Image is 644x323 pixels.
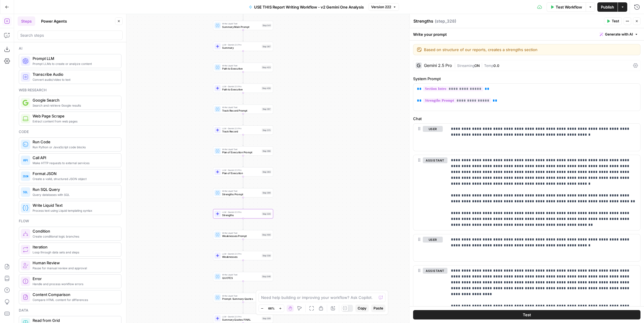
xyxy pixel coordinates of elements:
[213,84,273,93] div: LLM · Gemini 2.5 ProPath to ExecutiveStep 430
[33,244,116,250] span: Iteration
[243,51,244,62] g: Edge from step_367 to step_423
[222,64,260,67] span: Write Liquid Text
[33,161,116,165] span: Make HTTP requests to external services
[604,17,622,25] button: Test
[33,145,116,149] span: Run Python or JavaScript code blocks
[222,255,260,259] span: Weaknesses
[547,2,586,12] button: Test Workflow
[424,63,452,68] div: Gemini 2.5 Pro
[19,46,121,51] div: Ai
[222,109,260,112] span: Track Record Prompt
[222,213,260,217] span: Strengths
[222,315,260,318] span: LLM · Gemini 2.5 Pro
[222,25,260,29] span: Summary Main Prompt
[33,186,116,192] span: Run SQL Query
[261,87,271,90] div: Step 430
[222,148,260,151] span: Write Liquid Text
[261,275,271,278] div: Step 546
[597,2,618,12] button: Publish
[222,234,260,238] span: Weaknesses Prompt
[213,251,273,260] div: LLM · Gemini 2.5 ProWeaknessesStep 338
[612,18,619,24] span: Test
[413,155,443,230] div: assistant
[222,43,260,46] span: LLM · Gemini 2.5 Pro
[33,234,116,239] span: Create conditional logic branches
[33,139,116,145] span: Run Code
[245,2,367,12] button: USE THIS Report Writing Workflow - v2 Gemini One Analysis
[413,234,443,261] div: user
[222,129,260,133] span: Track Record
[243,218,244,230] g: Edge from step_328 to step_400
[33,202,116,208] span: Write Liquid Text
[413,76,640,82] label: System Prompt
[243,93,244,104] g: Edge from step_430 to step_397
[222,85,260,88] span: LLM · Gemini 2.5 Pro
[243,302,244,313] g: Edge from step_476 to step_309
[413,124,443,151] div: user
[222,46,260,50] span: Summary
[423,268,447,274] button: assistant
[413,116,640,122] label: Chat
[254,4,364,10] span: USE THIS Report Writing Workflow - v2 Gemini One Analysis
[20,32,120,38] input: Search steps
[222,294,260,297] span: Write Liquid Text
[435,18,456,24] span: ( step_328 )
[213,230,273,239] div: Write Liquid TextWeaknesses PromptStep 400
[262,149,271,153] div: Step 398
[262,45,271,48] div: Step 367
[355,305,369,312] button: Copy
[262,254,271,258] div: Step 338
[262,170,271,174] div: Step 363
[33,266,116,270] span: Pause for manual review and approval
[413,310,640,319] button: Test
[371,305,386,312] button: Paste
[33,77,116,82] span: Convert audio/video to text
[262,24,271,27] div: Step 541
[38,16,70,26] button: Power Agents
[213,63,273,72] div: Write Liquid TextPath to ExecutiveStep 423
[413,18,433,24] textarea: Strengths
[33,282,116,286] span: Handle and process workflow errors
[213,146,273,156] div: Write Liquid TextPlan of Execution PromptStep 398
[371,4,391,10] span: Version 222
[423,237,443,243] button: user
[222,211,260,214] span: LLM · Gemini 2.5 Pro
[493,63,499,68] span: 0.0
[33,297,116,302] span: Compare HTML content for differences
[262,107,271,111] div: Step 397
[243,197,244,209] g: Edge from step_399 to step_328
[19,308,121,313] div: Data
[213,167,273,177] div: LLM · Gemini 2.5 ProPlan of ExecutionStep 363
[474,63,480,68] span: ON
[601,4,614,10] span: Publish
[424,47,637,53] textarea: Based on structure of our reports, creates a strengths section
[222,67,260,70] span: Path to Executive
[213,272,273,281] div: Write Liquid TextQUOTESStep 546
[33,97,116,103] span: Google Search
[213,42,273,51] div: LLM · Gemini 2.5 ProSummaryStep 367
[33,176,116,181] span: Create a valid, structured JSON object
[423,126,443,132] button: user
[262,191,271,195] div: Step 399
[18,16,35,26] button: Steps
[605,32,633,37] span: Generate with AI
[33,119,116,124] span: Extract content from web pages
[268,306,275,311] span: 66%
[556,4,582,10] span: Test Workflow
[243,281,244,292] g: Edge from step_546 to step_476
[222,231,260,235] span: Write Liquid Text
[369,3,399,11] button: Version 222
[410,28,644,40] div: Write your prompt
[33,208,116,213] span: Process text using Liquid templating syntax
[33,171,116,176] span: Format JSON
[222,297,260,301] span: Prompt: Summary Quotes
[213,21,273,30] div: Write Liquid TextSummary Main PromptStep 541
[243,72,244,83] g: Edge from step_423 to step_430
[222,318,260,322] span: Summary Quotes FINAL
[33,61,116,66] span: Prompt LLMs to create or analyze content
[222,150,260,154] span: Plan of Execution Prompt
[243,30,244,41] g: Edge from step_541 to step_367
[33,113,116,119] span: Web Page Scrape
[262,317,271,320] div: Step 309
[222,127,260,130] span: LLM · Gemini 2.5 Pro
